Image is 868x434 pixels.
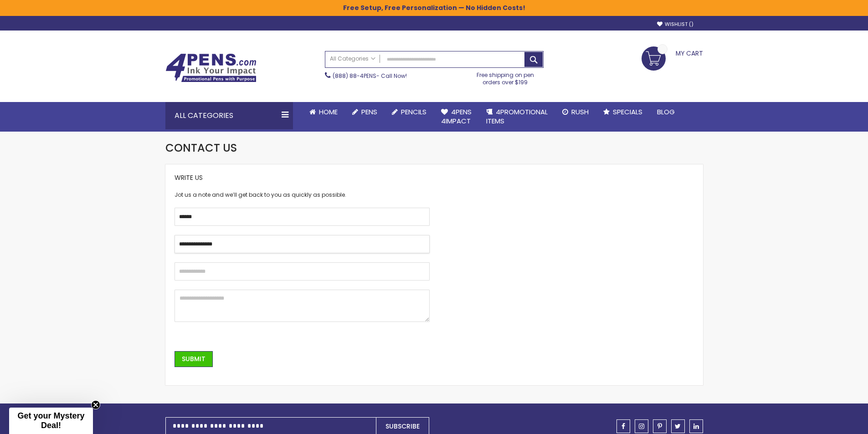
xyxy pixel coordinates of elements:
span: Contact Us [165,140,237,155]
button: Close teaser [91,400,100,409]
div: Jot us a note and we’ll get back to you as quickly as possible. [175,191,430,199]
div: All Categories [165,102,293,129]
a: Rush [555,102,596,122]
span: Specials [613,107,642,117]
span: pinterest [657,423,662,429]
span: 4Pens 4impact [441,107,472,126]
a: Pencils [385,102,434,122]
span: Submit [182,354,205,363]
a: (888) 88-4PENS [333,72,376,80]
a: Specials [596,102,650,122]
a: facebook [616,419,630,433]
span: Rush [571,107,589,117]
span: Subscribe [385,422,420,431]
img: 4Pens Custom Pens and Promotional Products [165,53,257,82]
div: Free shipping on pen orders over $199 [467,68,544,86]
span: Blog [657,107,675,117]
a: Home [302,102,345,122]
button: Submit [175,351,213,367]
span: Pencils [401,107,426,117]
a: instagram [635,419,648,433]
a: Pens [345,102,385,122]
a: Blog [650,102,682,122]
a: 4PROMOTIONALITEMS [479,102,555,132]
span: Pens [361,107,377,117]
a: All Categories [325,51,380,66]
span: Write Us [175,173,203,182]
a: 4Pens4impact [434,102,479,132]
span: Get your Mystery Deal! [17,411,84,430]
span: Home [319,107,338,117]
span: - Call Now! [333,72,407,80]
span: instagram [639,423,644,429]
span: 4PROMOTIONAL ITEMS [486,107,548,126]
a: pinterest [653,419,667,433]
span: facebook [621,423,625,429]
div: Get your Mystery Deal!Close teaser [9,408,93,434]
span: All Categories [330,55,375,62]
a: Wishlist [657,21,693,28]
